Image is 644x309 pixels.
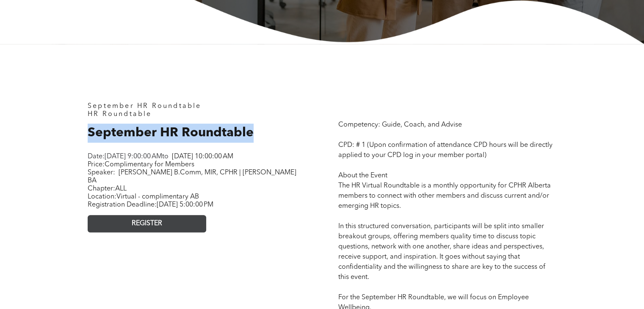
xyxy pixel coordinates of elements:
[132,220,162,228] span: REGISTER
[88,103,202,110] span: September HR Roundtable
[105,153,162,160] span: [DATE] 9:00:00 AM
[88,153,169,160] span: Date: to
[116,193,199,200] span: Virtual - complimentary AB
[88,215,206,232] a: REGISTER
[88,161,194,168] span: Price:
[88,169,296,184] span: [PERSON_NAME] B.Comm, MIR, CPHR | [PERSON_NAME] BA
[115,185,127,192] span: ALL
[88,185,127,192] span: Chapter:
[157,201,213,208] span: [DATE] 5:00:00 PM
[88,127,254,139] span: September HR Roundtable
[88,193,213,208] span: Location: Registration Deadline:
[88,169,115,176] span: Speaker:
[88,111,152,118] span: HR Roundtable
[105,161,194,168] span: Complimentary for Members
[172,153,233,160] span: [DATE] 10:00:00 AM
